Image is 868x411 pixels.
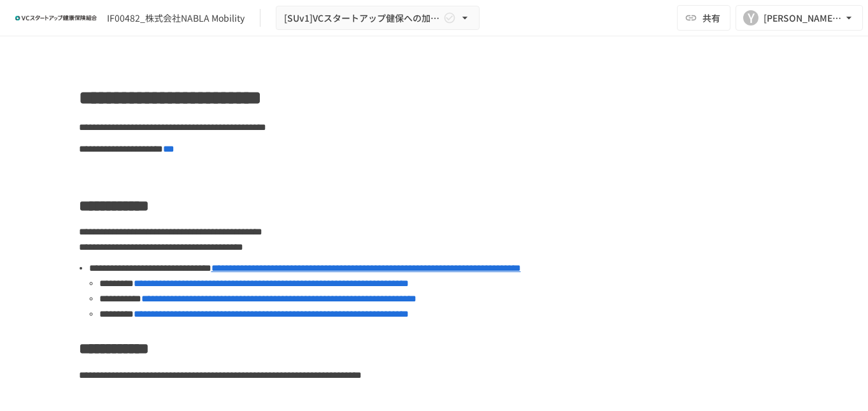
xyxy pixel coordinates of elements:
[764,10,843,26] div: [PERSON_NAME][EMAIL_ADDRESS][DOMAIN_NAME]
[276,6,480,31] button: [SUv1]VCスタートアップ健保への加入申請手続き
[677,5,730,31] button: 共有
[743,10,758,25] div: Y
[15,8,97,28] img: ZDfHsVrhrXUoWEWGWYf8C4Fv4dEjYTEDCNvmL73B7ox
[284,10,441,26] span: [SUv1]VCスタートアップ健保への加入申請手続き
[107,11,245,25] div: IF00482_株式会社NABLA Mobility
[702,11,720,25] span: 共有
[736,5,863,31] button: Y[PERSON_NAME][EMAIL_ADDRESS][DOMAIN_NAME]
